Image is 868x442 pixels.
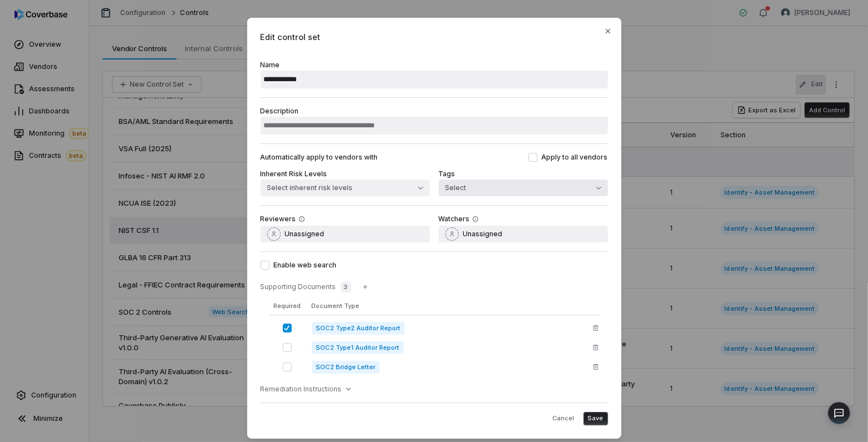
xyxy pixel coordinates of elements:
[588,414,604,423] span: Save
[261,71,608,88] input: Name
[273,302,301,310] span: Required
[528,153,537,162] button: Apply to all vendors
[261,261,269,270] button: Enable web search
[261,153,378,162] h3: Automatically apply to vendors with
[439,180,608,196] button: Select
[261,31,608,43] span: Edit control set
[312,361,380,374] span: SOC2 Bridge Letter
[583,412,608,425] button: Save
[312,302,360,310] span: Document Type
[439,170,455,178] label: Tags
[261,385,342,394] span: Remediation Instructions
[439,215,470,224] label: Watchers
[312,322,405,335] span: SOC2 Type2 Auditor Report
[341,281,351,292] span: 3
[548,412,579,425] button: Cancel
[261,261,608,270] label: Enable web search
[528,153,608,162] label: Apply to all vendors
[261,282,336,291] span: Supporting Documents
[261,61,608,88] label: Name
[312,341,404,354] span: SOC2 Type1 Auditor Report
[285,230,325,239] span: Unassigned
[261,170,327,178] label: Inherent Risk Levels
[261,117,608,135] input: Description
[261,215,296,224] label: Reviewers
[463,230,503,239] span: Unassigned
[261,180,430,196] button: Select inherent risk levels
[261,107,608,135] label: Description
